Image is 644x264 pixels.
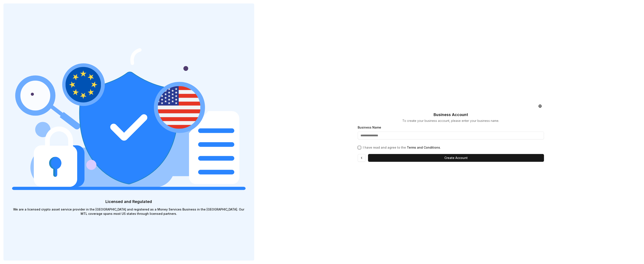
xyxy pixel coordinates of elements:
[402,119,499,123] p: To create your business account, please enter your business name.
[434,112,468,118] p: Business Account
[407,146,440,149] a: Terms and Conditions
[12,199,246,205] p: Licensed and Regulated
[358,126,381,129] label: Business Name
[363,145,441,150] p: I have read and agree to the .
[12,207,246,216] p: We are a licensed crypto asset service provider in the [GEOGRAPHIC_DATA] and registered as a Mone...
[368,154,544,162] button: Create Account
